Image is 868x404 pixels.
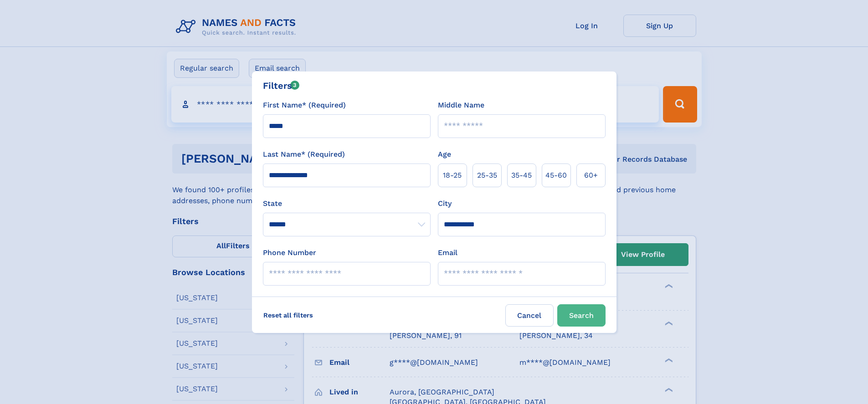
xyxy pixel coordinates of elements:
span: 35‑45 [511,170,532,181]
span: 18‑25 [443,170,462,181]
div: Filters [263,79,300,92]
label: Middle Name [438,100,484,111]
label: Age [438,149,451,160]
label: State [263,198,431,209]
button: Search [557,304,606,327]
label: Cancel [505,304,554,327]
span: 60+ [584,170,598,181]
label: Reset all filters [257,304,319,326]
label: Phone Number [263,247,316,258]
span: 25‑35 [477,170,497,181]
label: Last Name* (Required) [263,149,345,160]
span: 45‑60 [545,170,567,181]
label: Email [438,247,457,258]
label: City [438,198,452,209]
label: First Name* (Required) [263,100,346,111]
